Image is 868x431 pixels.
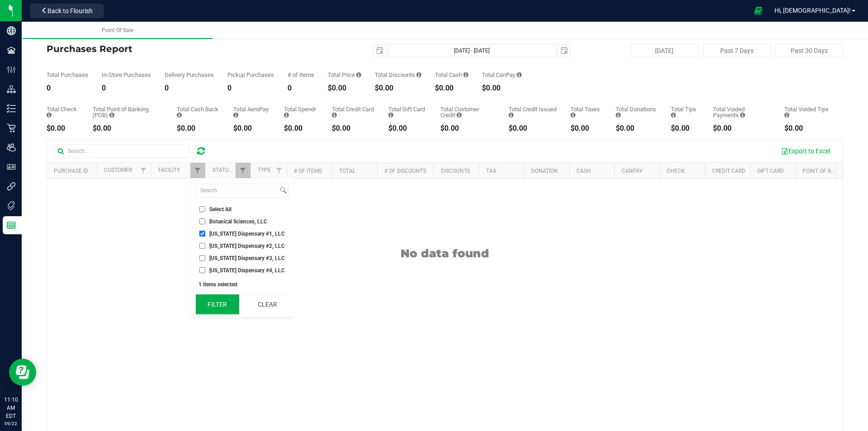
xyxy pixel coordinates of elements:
div: Total Taxes [571,106,602,118]
div: $0.00 [177,125,220,132]
i: Sum of the successful, non-voided point-of-banking payment transactions, both via payment termina... [109,112,114,118]
i: Sum of all voided payment transaction amounts, excluding tips and transaction fees, for all purch... [740,112,745,118]
i: Sum of the successful, non-voided CanPay payment transactions for all purchases in the date range. [517,72,522,78]
input: [US_STATE] Dispensary #4, LLC [199,267,205,273]
span: select [373,44,386,57]
div: $0.00 [47,125,79,132]
div: $0.00 [375,85,421,92]
i: Sum of the total taxes for all purchases in the date range. [571,112,576,118]
p: 11:10 AM EDT [4,396,18,420]
a: # of Items [294,168,322,174]
inline-svg: Tags [7,201,16,210]
input: Search [196,184,278,197]
div: $0.00 [509,125,557,132]
span: Back to Flourish [47,7,93,14]
div: # of Items [288,72,314,78]
div: Total Cash [435,72,468,78]
a: Discounts [441,168,470,174]
span: Open Ecommerce Menu [748,2,769,19]
a: Donation [531,168,558,174]
button: Back to Flourish [30,4,104,18]
div: $0.00 [93,125,163,132]
div: Total CanPay [482,72,522,78]
input: Select All [199,206,205,212]
div: Total Cash Back [177,106,220,118]
a: Filter [136,163,151,178]
a: CanPay [622,168,642,174]
inline-svg: Integrations [7,182,16,191]
input: [US_STATE] Dispensary #2, LLC [199,243,205,249]
a: Purchase ID [54,168,88,174]
i: Sum of the successful, non-voided check payment transactions for all purchases in the date range. [47,112,52,118]
div: Total Voided Tips [784,106,830,118]
inline-svg: User Roles [7,162,16,171]
a: Total [339,168,355,174]
div: Total Spendr [284,106,318,118]
i: Sum of all tip amounts from voided payment transactions for all purchases in the date range. [784,112,789,118]
input: Botanical Sciences, LLC [199,218,205,224]
i: Sum of the discount values applied to the all purchases in the date range. [416,72,421,78]
div: Total Purchases [47,72,88,78]
i: Sum of all account credit issued for all refunds from returned purchases in the date range. [509,112,514,118]
div: Total Credit Issued [509,106,557,118]
div: 0 [47,85,88,92]
i: Sum of the successful, non-voided gift card payment transactions for all purchases in the date ra... [388,112,393,118]
button: Past 7 Days [703,44,771,57]
div: Pickup Purchases [227,72,274,78]
div: Total Customer Credit [440,106,495,118]
div: Total Donations [616,106,657,118]
div: In-Store Purchases [102,72,151,78]
a: Facility [158,167,180,173]
span: [US_STATE] Dispensary #2, LLC [209,243,285,249]
i: Sum of the successful, non-voided AeroPay payment transactions for all purchases in the date range. [233,112,238,118]
i: Sum of the successful, non-voided payments using account credit for all purchases in the date range. [457,112,462,118]
i: Sum of the total prices of all purchases in the date range. [356,72,361,78]
a: Check [667,168,685,174]
a: Credit Card [712,168,745,174]
i: Sum of the successful, non-voided cash payment transactions for all purchases in the date range. ... [463,72,468,78]
button: Export to Excel [775,143,836,159]
div: $0.00 [713,125,771,132]
iframe: Resource center [9,359,36,386]
a: Customer [104,167,132,173]
a: # of Discounts [384,168,426,174]
div: $0.00 [784,125,830,132]
button: [DATE] [631,44,698,57]
div: Total Gift Card [388,106,427,118]
span: select [558,44,571,57]
span: Botanical Sciences, LLC [209,219,267,224]
div: $0.00 [435,85,468,92]
a: Filter [190,163,205,178]
div: Delivery Purchases [165,72,214,78]
span: Hi, [DEMOGRAPHIC_DATA]! [774,7,851,14]
inline-svg: Company [7,26,16,35]
div: Total Voided Payments [713,106,771,118]
div: $0.00 [233,125,270,132]
div: Total Check [47,106,79,118]
div: $0.00 [671,125,699,132]
div: $0.00 [388,125,427,132]
inline-svg: Users [7,143,16,152]
i: Sum of the cash-back amounts from rounded-up electronic payments for all purchases in the date ra... [177,112,182,118]
a: Filter [272,163,287,178]
div: $0.00 [571,125,602,132]
input: [US_STATE] Dispensary #1, LLC [199,231,205,237]
span: [US_STATE] Dispensary #1, LLC [209,231,285,237]
i: Sum of the successful, non-voided Spendr payment transactions for all purchases in the date range. [284,112,289,118]
div: No data found [47,224,843,260]
inline-svg: Distribution [7,85,16,94]
div: 0 [227,85,274,92]
input: [US_STATE] Dispensary #3, LLC [199,255,205,261]
div: 0 [102,85,151,92]
inline-svg: Reports [7,221,16,230]
span: Point Of Sale [102,27,133,33]
p: 09/22 [4,420,18,427]
div: Total Credit Card [332,106,375,118]
div: $0.00 [284,125,318,132]
a: Point of Banking (POB) [802,168,867,174]
inline-svg: Facilities [7,46,16,55]
i: Sum of the successful, non-voided credit card payment transactions for all purchases in the date ... [332,112,337,118]
button: Filter [196,294,239,314]
a: Filter [236,163,250,178]
span: Select All [209,207,231,212]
